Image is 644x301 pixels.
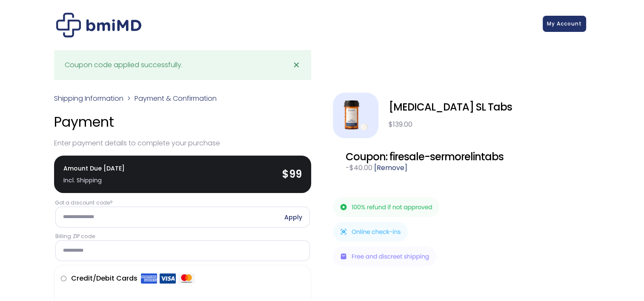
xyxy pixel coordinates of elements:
img: Amex [141,273,157,284]
div: Coupon: firesale-sermorelintabs [346,151,577,163]
img: Visa [160,273,176,284]
img: Online check-ins [333,222,408,241]
bdi: 139.00 [389,119,412,129]
a: Apply [284,213,303,221]
span: > [127,94,131,103]
span: My Account [547,20,582,27]
label: Credit/Debit Cards [71,272,195,285]
h4: Payment [54,113,312,131]
div: Incl. Shipping [63,174,125,186]
span: $ [389,119,393,129]
span: $ [349,163,354,173]
span: 40.00 [349,163,372,173]
span: Payment & Confirmation [135,94,217,103]
div: - [346,163,577,173]
label: Got a discount code? [55,199,311,207]
img: Free and discreet shipping [333,247,436,266]
p: Enter payment details to complete your purchase [54,137,312,149]
bdi: 99 [282,167,302,181]
div: Coupon code applied successfully. [65,59,183,71]
a: Remove firesale-sermorelintabs coupon [374,163,407,173]
span: Amount Due [DATE] [63,162,125,186]
img: Sermorelin SL Tabs [333,93,378,138]
a: Shipping Information [54,94,123,103]
span: $ [282,167,289,181]
img: 100% refund if not approved [333,197,439,217]
label: Billing ZIP code [55,233,310,240]
a: ✕ [288,57,305,74]
span: ✕ [293,59,300,71]
div: [MEDICAL_DATA] SL Tabs [389,101,590,113]
img: Mastercard [178,273,195,284]
a: My Account [543,16,586,32]
img: Checkout [56,13,141,37]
